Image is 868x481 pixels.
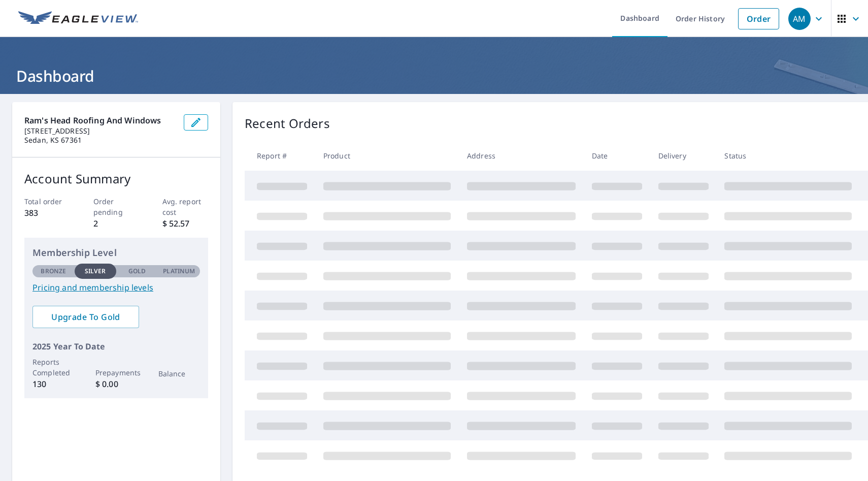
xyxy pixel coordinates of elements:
th: Delivery [650,141,717,171]
th: Product [315,141,459,171]
p: $ 0.00 [95,378,138,390]
div: AM [788,8,811,30]
th: Address [459,141,584,171]
p: Bronze [41,267,66,276]
p: 130 [32,378,75,390]
p: Recent Orders [245,114,330,133]
p: 2025 Year To Date [32,340,200,352]
h1: Dashboard [12,66,856,86]
p: Platinum [163,267,195,276]
p: $ 52.57 [162,217,209,230]
p: Avg. report cost [162,196,209,217]
th: Date [584,141,650,171]
a: Upgrade To Gold [32,306,139,328]
th: Report # [245,141,315,171]
p: Gold [128,267,146,276]
span: Upgrade To Gold [41,311,131,323]
a: Pricing and membership levels [32,281,200,294]
p: Membership Level [32,246,200,260]
p: [STREET_ADDRESS] [24,126,176,136]
p: Ram's Head Roofing And Windows [24,114,176,126]
p: Order pending [93,196,140,217]
p: Reports Completed [32,357,75,378]
p: 383 [24,207,71,219]
p: Silver [85,267,106,276]
p: Balance [158,368,201,379]
p: Account Summary [24,170,208,188]
a: Order [738,8,779,29]
img: EV Logo [18,11,138,26]
p: Prepayments [95,367,138,378]
p: 2 [93,217,140,230]
p: Sedan, KS 67361 [24,136,176,145]
p: Total order [24,196,71,207]
th: Status [716,141,860,171]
